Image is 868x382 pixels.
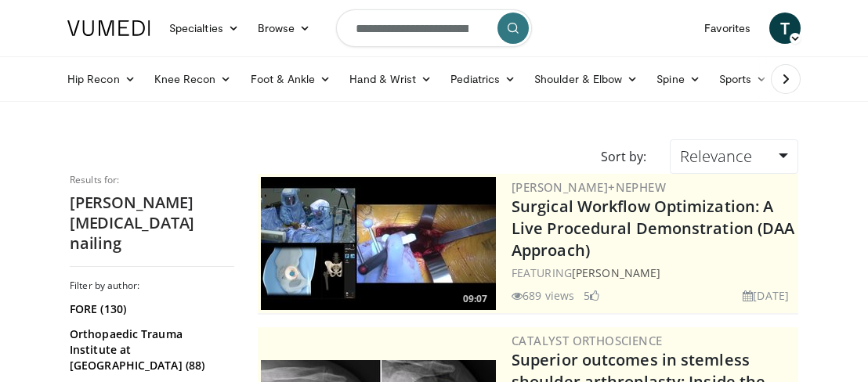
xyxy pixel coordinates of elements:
[145,63,241,95] a: Knee Recon
[512,333,662,348] a: Catalyst OrthoScience
[584,287,599,304] li: 5
[670,139,798,174] a: Relevance
[525,63,647,95] a: Shoulder & Elbow
[458,292,492,306] span: 09:07
[743,287,789,304] li: [DATE]
[710,63,777,95] a: Sports
[241,63,341,95] a: Foot & Ankle
[70,174,234,186] p: Results for:
[160,13,248,44] a: Specialties
[248,13,320,44] a: Browse
[441,63,525,95] a: Pediatrics
[70,301,230,317] a: FORE (130)
[58,63,145,95] a: Hip Recon
[261,177,496,310] a: 09:07
[340,63,441,95] a: Hand & Wrist
[70,326,230,373] a: Orthopaedic Trauma Institute at [GEOGRAPHIC_DATA] (88)
[70,279,234,292] h3: Filter by author:
[512,179,666,195] a: [PERSON_NAME]+Nephew
[512,287,574,304] li: 689 views
[512,196,794,261] a: Surgical Workflow Optimization: A Live Procedural Demonstration (DAA Approach)
[769,13,801,44] a: T
[647,63,709,95] a: Spine
[336,9,532,47] input: Search topics, interventions
[572,265,660,280] a: [PERSON_NAME]
[67,20,150,36] img: VuMedi Logo
[695,13,760,44] a: Favorites
[680,146,752,167] span: Relevance
[512,265,795,281] div: FEATURING
[70,193,234,254] h2: [PERSON_NAME] [MEDICAL_DATA] nailing
[261,177,496,310] img: bcfc90b5-8c69-4b20-afee-af4c0acaf118.300x170_q85_crop-smart_upscale.jpg
[589,139,658,174] div: Sort by:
